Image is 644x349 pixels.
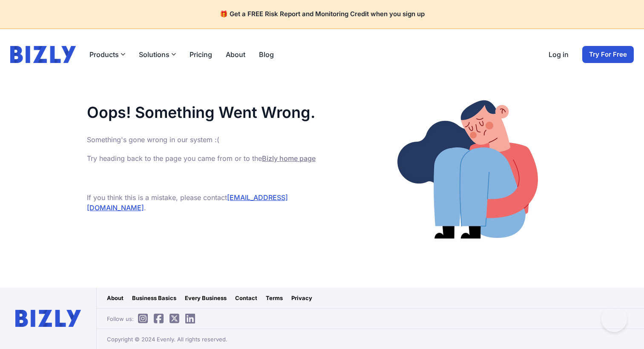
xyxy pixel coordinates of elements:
h1: Oops! Something Went Wrong. [87,104,322,121]
p: If you think this is a mistake, please contact . [87,192,322,213]
a: Privacy [291,294,312,302]
span: Copyright © 2024 Evenly. All rights reserved. [107,335,227,343]
p: Try heading back to the page you came from or to the [87,153,322,163]
span: Follow us: [107,315,199,323]
a: Bizly home page [262,154,316,163]
a: Blog [259,49,274,60]
button: Products [89,49,125,60]
a: Every Business [185,294,227,302]
a: Business Basics [132,294,176,302]
button: Solutions [139,49,176,60]
a: Log in [549,49,569,60]
a: Try For Free [582,46,634,63]
a: About [226,49,245,60]
iframe: Toggle Customer Support [601,306,627,332]
a: Contact [235,294,257,302]
a: Terms [266,294,283,302]
h4: 🎁 Get a FREE Risk Report and Monitoring Credit when you sign up [10,10,634,18]
p: Something's gone wrong in our system :( [87,134,322,145]
a: [EMAIL_ADDRESS][DOMAIN_NAME] [87,193,288,212]
a: Pricing [190,49,212,60]
a: About [107,294,124,302]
